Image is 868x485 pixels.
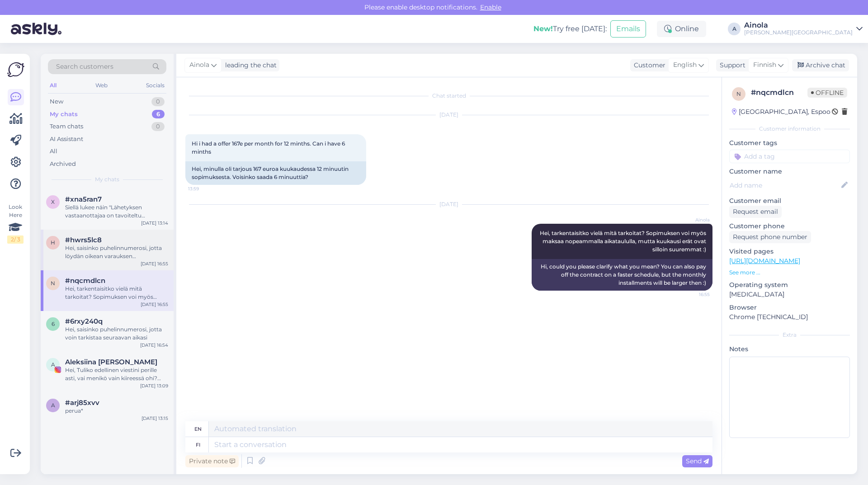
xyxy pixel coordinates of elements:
span: A [51,361,55,368]
div: perua* [65,407,168,415]
span: Offline [807,88,847,98]
input: Add name [730,180,840,190]
div: Archive chat [792,59,849,71]
div: 0 [151,97,165,106]
b: New! [533,24,553,33]
div: [DATE] [185,200,712,208]
div: Online [657,21,706,37]
span: #xna5ran7 [65,195,102,203]
div: Socials [144,80,166,91]
div: Look Here [7,203,24,244]
div: Customer [630,61,665,70]
div: en [194,421,202,437]
div: # nqcmdlcn [751,87,807,98]
span: #hwrs5lc8 [65,236,102,244]
div: 6 [152,110,165,119]
div: leading the chat [222,61,277,70]
p: Customer tags [729,138,850,148]
div: [PERSON_NAME][GEOGRAPHIC_DATA] [744,29,853,36]
span: #6rxy240q [65,317,103,325]
p: Customer phone [729,221,850,231]
span: Ainola [676,217,710,223]
div: [DATE] 16:54 [140,342,168,348]
span: 13:59 [188,185,222,192]
div: Hi, could you please clarify what you mean? You can also pay off the contract on a faster schedul... [532,259,712,291]
div: [DATE] 13:15 [142,415,168,422]
div: All [48,80,58,91]
p: Customer email [729,196,850,206]
span: Aleksiina Anni Juulia [65,358,157,366]
span: Finnish [753,60,776,70]
div: [DATE] 13:14 [141,220,168,226]
div: Team chats [50,122,83,131]
img: Askly Logo [7,61,24,78]
div: Ainola [744,22,853,29]
div: Customer information [729,125,850,133]
div: New [50,97,63,106]
div: 2 / 3 [7,235,24,244]
div: A [728,23,741,35]
div: Request email [729,206,782,218]
div: Chat started [185,92,712,100]
div: [DATE] [185,111,712,119]
p: Notes [729,344,850,354]
span: #nqcmdlcn [65,277,105,285]
span: Enable [477,3,504,11]
div: Extra [729,331,850,339]
span: 6 [52,320,55,327]
span: 16:55 [676,291,710,298]
div: All [50,147,57,156]
div: [DATE] 13:09 [140,382,168,389]
p: Chrome [TECHNICAL_ID] [729,312,850,322]
div: [DATE] 16:55 [141,301,168,308]
span: Send [686,457,709,465]
span: h [51,239,55,246]
div: Hei, tarkentaisitko vielä mitä tarkoitat? Sopimuksen voi myös maksaa nopeammalla aikataululla, mu... [65,285,168,301]
p: Operating system [729,280,850,290]
div: fi [196,437,200,452]
p: Visited pages [729,247,850,256]
span: Ainola [189,60,209,70]
span: n [736,90,741,97]
p: Browser [729,303,850,312]
p: See more ... [729,268,850,277]
button: Emails [610,20,646,38]
div: Request phone number [729,231,811,243]
div: Hei, saisinko puhelinnumerosi, jotta löydän oikean varauksen järjestelmästämme? [65,244,168,260]
div: Siellä lukee näin "Lähetyksen vastaanottajaa on tavoiteltu uudelleen tekstiviestitse [DATE] 13.00... [65,203,168,220]
div: Web [94,80,109,91]
div: Private note [185,455,239,467]
div: Support [716,61,745,70]
a: Ainola[PERSON_NAME][GEOGRAPHIC_DATA] [744,22,863,36]
div: 0 [151,122,165,131]
div: [DATE] 16:55 [141,260,168,267]
a: [URL][DOMAIN_NAME] [729,257,800,265]
input: Add a tag [729,150,850,163]
div: Hei, minulla oli tarjous 167 euroa kuukaudessa 12 minuutin sopimuksesta. Voisinko saada 6 minuuttia? [185,161,366,185]
div: [GEOGRAPHIC_DATA], Espoo [732,107,830,117]
p: [MEDICAL_DATA] [729,290,850,299]
span: Search customers [56,62,113,71]
div: Try free [DATE]: [533,24,607,34]
p: Customer name [729,167,850,176]
div: Archived [50,160,76,169]
div: My chats [50,110,78,119]
span: English [673,60,697,70]
span: x [51,198,55,205]
span: Hei, tarkentaisitko vielä mitä tarkoitat? Sopimuksen voi myös maksaa nopeammalla aikataululla, mu... [540,230,708,253]
span: n [51,280,55,287]
span: a [51,402,55,409]
span: #arj85xvv [65,399,99,407]
span: My chats [95,175,119,184]
div: Hei, saisinko puhelinnumerosi, jotta voin tarkistaa seuraavan aikasi [65,325,168,342]
div: Hei, Tuliko edellinen viestini perille asti, vai menikö vain kiireessä ohi? Ystävällisin terveisi... [65,366,168,382]
span: Hi i had a offer 167e per month for 12 minths. Can i have 6 minths [192,140,346,155]
div: AI Assistant [50,135,83,144]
